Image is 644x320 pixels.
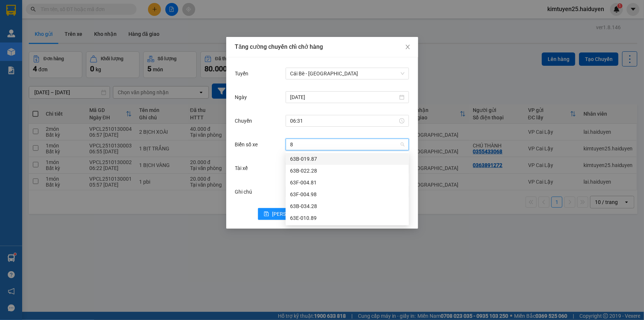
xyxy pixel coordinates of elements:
[290,178,404,187] div: 63F-004.81
[235,165,252,171] label: Tài xế
[397,37,418,58] button: Close
[286,188,409,200] div: 63F-004.98
[264,211,269,217] span: save
[290,202,404,210] div: 63B-034.28
[235,43,409,51] div: Tăng cường chuyến chỉ chở hàng
[290,68,404,79] span: Cái Bè - Sài Gòn
[258,208,317,220] button: save[PERSON_NAME]
[272,210,311,218] span: [PERSON_NAME]
[235,142,262,147] label: Biển số xe
[235,94,251,100] label: Ngày
[286,165,409,177] div: 63B-022.28
[6,7,18,15] span: Gửi:
[290,190,404,198] div: 63F-004.98
[6,24,58,34] div: 0355433068
[63,24,138,33] div: THẢO
[235,118,256,124] label: Chuyến
[62,48,139,58] div: 20.000
[286,177,409,188] div: 63F-004.81
[6,6,58,15] div: VP Cai Lậy
[286,212,409,224] div: 63E-010.89
[290,139,399,150] input: Biển số xe
[63,7,81,15] span: Nhận:
[405,44,411,50] span: close
[286,200,409,212] div: 63B-034.28
[63,6,138,24] div: VP [GEOGRAPHIC_DATA]
[6,15,58,24] div: CHÚ THÀNH
[290,117,398,125] input: Chuyến
[290,155,404,163] div: 63B-019.87
[235,71,252,76] label: Tuyến
[235,189,256,195] label: Ghi chú
[290,167,404,175] div: 63B-022.28
[286,153,409,165] div: 63B-019.87
[290,214,404,222] div: 63E-010.89
[63,33,138,43] div: 0973244051
[62,50,79,57] span: Chưa :
[290,93,398,101] input: Ngày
